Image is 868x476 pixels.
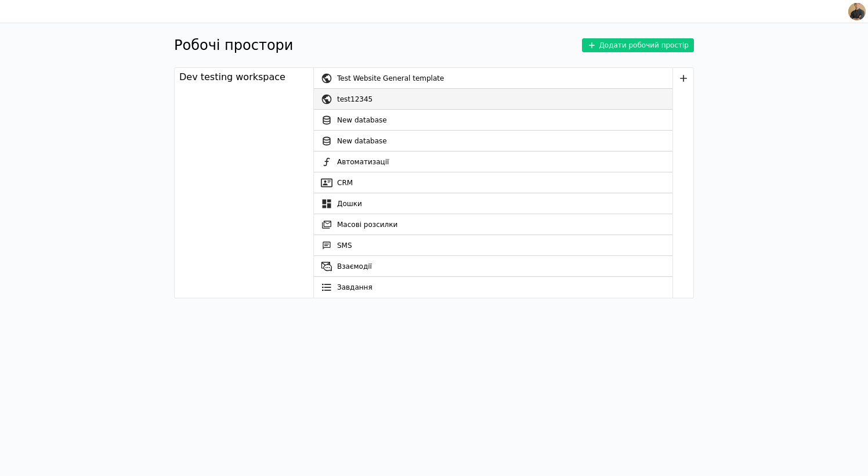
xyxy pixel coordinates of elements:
button: Додати робочий простір [582,38,694,52]
a: Дошки [314,193,672,214]
a: Завдання [314,277,672,298]
a: New database [314,110,672,131]
a: Test Website General template [314,68,672,89]
div: test12345 [337,89,672,110]
a: Взаємодії [314,256,672,277]
a: test12345 [314,89,672,110]
a: New database [314,131,672,152]
a: CRM [314,172,672,193]
a: Автоматизації [314,152,672,172]
div: Dev testing workspace [179,70,285,84]
div: Test Website General template [337,68,672,89]
a: SMS [314,235,672,256]
h1: Робочі простори [174,35,293,56]
a: Масові розсилки [314,214,672,235]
